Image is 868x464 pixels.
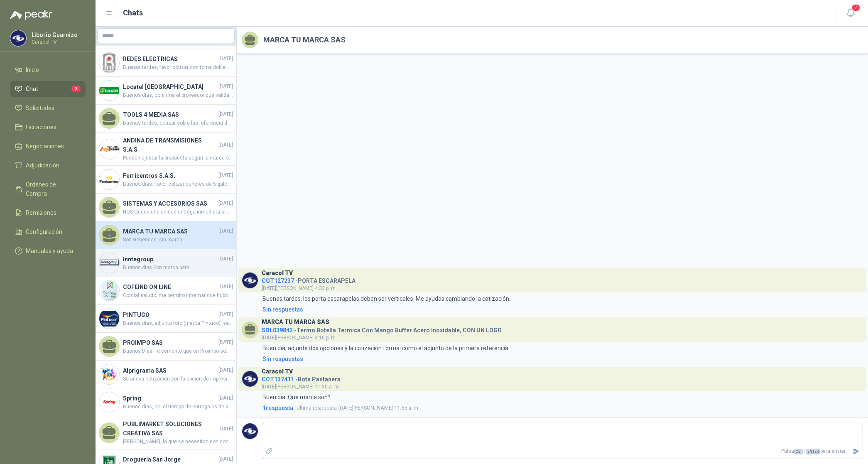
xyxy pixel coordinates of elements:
a: Negociaciones [10,138,86,154]
span: [DATE] [218,394,233,402]
span: [DATE][PERSON_NAME] 11:30 a. m. [262,384,340,390]
h4: Spring [123,394,217,403]
span: [DATE] [218,283,233,291]
span: [DATE] [218,425,233,433]
span: 7 [851,4,861,12]
span: [DATE] [218,172,233,179]
span: COT127237 [262,277,294,284]
h4: - Bota Pantanera [262,374,341,382]
h2: MARCA TU MARCA SAS [263,34,346,46]
img: Company Logo [99,281,119,301]
span: Negociaciones [26,142,64,151]
a: Company LogoInntegroup[DATE]Buenos días Son marca bata [96,249,236,277]
span: COT137411 [262,376,294,383]
span: Ultima respuesta [297,404,337,412]
span: Remisiones [26,208,56,217]
span: [DATE] [218,255,233,263]
button: Enviar [849,444,863,459]
span: Órdenes de Compra [26,180,78,198]
span: [DATE] [218,227,233,235]
h4: - Termo Botella Termica Con Mango Buffer Acero Inoxidable, CON UN LOGO [262,325,502,333]
span: [DATE] [218,311,233,319]
span: [DATE][PERSON_NAME] 4:33 p. m. [262,285,337,291]
span: [DATE] [218,110,233,118]
h4: Inntegroup [123,255,217,264]
h4: SISTEMAS Y ACCESORIOS SAS [123,199,217,208]
h3: Caracol TV [262,271,293,275]
span: [DATE] [218,83,233,91]
h4: PINTUCO [123,310,217,319]
a: Adjudicación [10,157,86,173]
span: Son Genéricas, sin marca [123,236,233,244]
a: Manuales y ayuda [10,243,86,259]
p: Buenas tardes, los porta escarapelas deben ser verticales. Me ayudas cambiando la cotización. [262,294,510,303]
img: Company Logo [242,371,258,387]
a: TOOLS 4 MEDIA SAS[DATE]Buenas tardes, cotizar sobre las referencia del archivo adjunto. [MEDICAL_... [96,105,236,133]
a: 1respuestaUltima respuesta[DATE][PERSON_NAME] 11:55 a. m. [261,403,863,412]
p: Pulsa + para enviar [276,444,849,459]
span: Adjudicación [26,161,59,170]
span: Chat [26,84,38,93]
a: Sin respuestas [261,305,863,314]
a: Remisiones [10,205,86,221]
img: Company Logo [99,392,119,412]
span: [DATE] [218,55,233,63]
span: NOS Queda una unidad entrega inmediata si es favorable la oferta favor informar para reservarla [123,208,233,216]
span: Buenos días, adjunto foto (marca Pintuco), se tienen 12 galones para entrega inmediata, los otros... [123,319,233,327]
h3: MARCA TU MARCA SAS [262,320,329,324]
h4: Alprigrama SAS [123,366,217,375]
span: Pueden ajustar la propuesta según la marca solicitada. [123,154,233,162]
h4: REDES ELECTRICAS [123,54,217,64]
span: Buenos días, no, el tiempo de entrega es de 6 días porque los pedidos son para fabricación. [123,403,233,411]
a: Company LogoLocatel [GEOGRAPHIC_DATA][DATE]Buenos días, confirma el proveedor que validando el in... [96,77,236,105]
img: Logo peakr [10,10,52,20]
a: Licitaciones [10,119,86,135]
img: Company Logo [99,81,119,101]
img: Company Logo [99,253,119,273]
h1: Chats [123,7,143,19]
a: Solicitudes [10,100,86,116]
a: Company LogoFerricentros S.A.S.[DATE]Buenos dias. Favor cotizar cuñetes de 5 galones ([GEOGRAPHIC... [96,166,236,194]
a: Company LogoSpring[DATE]Buenos días, no, el tiempo de entrega es de 6 días porque los pedidos son... [96,388,236,416]
a: PROIMPO SAS[DATE]Buenos Días; Te comento que en Proimpo somos fabricantes de Elementos Promociona... [96,333,236,361]
a: Company LogoPINTUCO[DATE]Buenos días, adjunto foto (marca Pintuco), se tienen 12 galones para ent... [96,305,236,333]
span: [DATE][PERSON_NAME] 3:10 p. m. [262,335,337,341]
span: Manuales y ayuda [26,246,73,255]
h4: Locatel [GEOGRAPHIC_DATA] [123,82,217,91]
img: Company Logo [10,30,26,46]
a: Company LogoREDES ELECTRICAS[DATE]Buenas tardes, favor cotizar con toma doble entrada [96,49,236,77]
span: Buenos días Son marca bata [123,264,233,272]
img: Company Logo [99,53,119,73]
p: Caracol TV [32,39,83,44]
a: Company LogoCOFEIND ON LINE[DATE]Cordial saludo, me permito informar que hubo un error en la COT,... [96,277,236,305]
h4: Droguería San Jorge [123,455,217,464]
a: Configuración [10,224,86,240]
a: MARCA TU MARCA SAS[DATE]Son Genéricas, sin marca [96,221,236,249]
a: Inicio [10,62,86,78]
p: Liborio Guarnizo [32,32,83,38]
a: Sin respuestas [261,354,863,363]
span: 2 [71,86,81,92]
h4: COFEIND ON LINE [123,282,217,292]
span: Buenos dias. Favor cotizar cuñetes de 5 galones ([GEOGRAPHIC_DATA]) [123,180,233,188]
img: Company Logo [99,364,119,384]
span: Configuración [26,227,62,236]
h3: Caracol TV [262,369,293,374]
span: [DATE] [218,339,233,346]
img: Company Logo [99,139,119,159]
span: Cordial saludo, me permito informar que hubo un error en la COT, al momento de asignar los valore... [123,292,233,300]
span: Ctrl [794,449,803,454]
h4: Ferricentros S.A.S. [123,171,217,180]
span: Se anexa cotizacion con la opcion de impresion a 1 tinta para su consideracion [123,375,233,383]
img: Company Logo [99,309,119,329]
h4: MARCA TU MARCA SAS [123,227,217,236]
span: Inicio [26,65,39,74]
span: Licitaciones [26,123,56,132]
span: Solicitudes [26,103,54,113]
img: Company Logo [99,169,119,189]
h4: TOOLS 4 MEDIA SAS [123,110,217,119]
h4: PROIMPO SAS [123,338,217,347]
img: Company Logo [242,273,258,288]
span: [DATE] [218,366,233,374]
span: [DATE] [218,141,233,149]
